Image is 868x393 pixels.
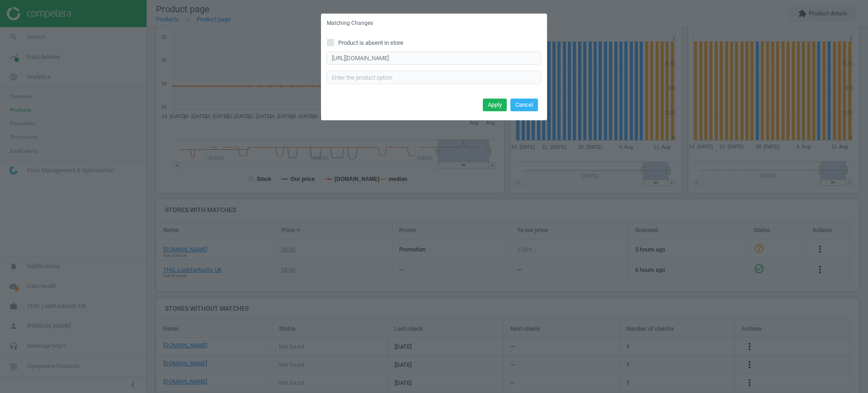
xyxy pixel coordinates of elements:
[336,39,405,47] span: Product is absent in store
[327,71,541,84] input: Enter the product option
[483,99,507,111] button: Apply
[510,99,538,111] button: Cancel
[327,19,373,27] h5: Matching Changes
[327,52,541,65] input: Enter correct product URL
